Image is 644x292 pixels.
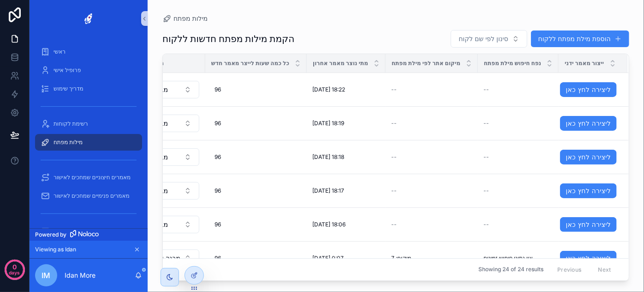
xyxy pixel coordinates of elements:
span: ראשי [54,48,66,55]
a: -- [391,187,472,195]
a: אין נתוני חיפוש זמינים [483,255,553,262]
a: מאמרים פנימיים שמחכים לאישור [35,188,142,204]
a: 96 [211,82,301,97]
a: ליצירה לחץ כאן [560,82,617,97]
a: Select Button [134,148,200,166]
span: מדריך שימוש [54,85,83,92]
div: scrollable content [30,37,148,228]
span: 96 [215,153,221,161]
a: -- [483,86,553,93]
span: מיקום אתר לפי מילת מפתח [392,60,460,67]
span: כל כמה שעות לייצר מאמר חדש [211,60,289,67]
a: [DATE] 18:06 [312,221,380,228]
a: ליצירה לחץ כאן [560,150,617,164]
a: ליצירה לחץ כאן [559,116,617,131]
span: 96 [215,255,221,262]
span: [DATE] 18:06 [312,221,346,228]
span: מאמרים פנימיים שמחכים לאישור [54,192,130,200]
a: פרופיל אישי [35,62,142,79]
button: Select Button [451,30,527,48]
a: -- [483,153,553,161]
a: [DATE] 18:19 [312,120,380,127]
img: App logo [80,11,97,26]
a: ליצירה לחץ כאן [560,183,617,198]
a: Select Button [134,80,200,99]
h1: הקמת מילות מפתח חדשות ללקוח [162,32,294,45]
a: Select Button [134,249,200,268]
a: ליצירה לחץ כאן [560,251,617,266]
a: -- [391,86,472,93]
p: Idan More [65,271,95,280]
a: 96 [211,251,301,266]
a: Powered by [30,228,148,241]
span: מילות מפתח [54,139,83,146]
a: ליצירה לחץ כאן [559,251,617,266]
span: מתי נוצר מאמר אחרון [313,60,368,67]
a: ראשי [35,43,142,60]
a: -- [483,187,553,195]
a: מילות מפתח [35,134,142,151]
span: פרופיל אישי [54,67,81,74]
a: [DATE] 0:07 [312,255,380,262]
a: -- [483,120,553,127]
a: -- [391,120,472,127]
p: 0 [12,262,17,272]
a: -- [391,153,472,161]
span: IM [42,270,51,281]
span: מאמרים חיצוניים שמחכים לאישור [54,174,131,181]
span: -- [391,221,397,228]
span: ייצור מאמר ידני [565,60,604,67]
a: רשימת לקוחות [35,116,142,132]
button: הוספת מילת מפתח ללקוח [531,30,629,47]
a: -- [483,221,553,228]
a: ליצירה לחץ כאן [559,150,617,164]
a: Select Button [134,114,200,133]
span: סינון לפי שם לקוח [459,34,508,43]
span: -- [391,86,397,93]
a: מילות מפתח [162,14,208,23]
span: [DATE] 18:19 [312,120,344,127]
a: מיקום: 7 [391,255,472,262]
a: ליצירה לחץ כאן [559,183,617,198]
button: Select Button [135,115,199,132]
p: days [9,266,20,279]
span: [DATE] 18:17 [312,187,344,195]
a: מדריך שימוש [35,80,142,97]
span: מאמרים פנימיים שפורסמו [54,227,113,235]
span: 96 [215,120,221,127]
button: Select Button [135,182,199,200]
span: -- [483,120,489,127]
span: -- [483,221,489,228]
a: [DATE] 18:22 [312,86,380,93]
span: מילות מפתח [173,14,208,23]
span: -- [391,153,397,161]
span: רשימת לקוחות [54,120,88,128]
a: [DATE] 18:18 [312,153,380,161]
a: ליצירה לחץ כאן [559,217,617,232]
span: -- [391,120,397,127]
a: Select Button [134,182,200,200]
a: -- [391,221,472,228]
a: ליצירה לחץ כאן [560,116,617,131]
span: Showing 24 of 24 results [478,266,543,274]
span: 96 [215,86,221,93]
a: ליצירה לחץ כאן [560,217,617,232]
span: [DATE] 0:07 [312,255,344,262]
button: Select Button [135,81,199,98]
span: נפח חיפוש מילת מפתח [484,60,541,67]
a: מאמרים חיצוניים שמחכים לאישור [35,169,142,186]
span: -- [483,187,489,195]
span: [DATE] 18:22 [312,86,345,93]
span: Viewing as Idan [35,246,76,253]
span: Powered by [35,231,66,238]
span: [DATE] 18:18 [312,153,344,161]
span: -- [483,153,489,161]
a: 96 [211,217,301,232]
a: ליצירה לחץ כאן [559,82,617,97]
span: מיקום: 7 [391,255,411,262]
span: 96 [215,187,221,195]
span: -- [483,86,489,93]
span: אין נתוני חיפוש זמינים [483,255,533,262]
button: Select Button [135,216,199,233]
